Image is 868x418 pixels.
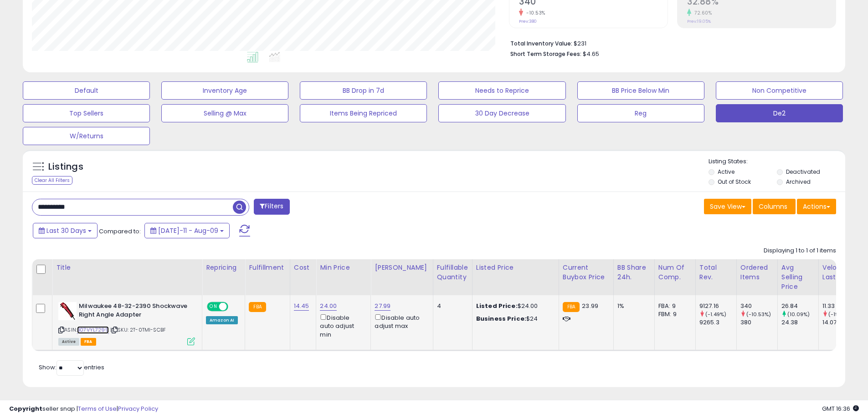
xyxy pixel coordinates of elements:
[753,199,796,214] button: Columns
[617,263,651,282] div: BB Share 24h.
[691,10,712,16] small: 72.60%
[797,199,836,214] button: Actions
[438,81,565,100] button: Needs to Reprice
[208,303,219,311] span: ON
[161,104,288,122] button: Selling @ Max
[764,247,836,255] div: Displaying 1 to 1 of 1 items
[77,326,109,334] a: B07VYL7299
[23,127,150,145] button: W/Returns
[523,10,545,16] small: -10.53%
[716,81,843,100] button: Non Competitive
[99,227,141,236] span: Compared to:
[58,302,77,320] img: 312+XRjPz0L._SL40_.jpg
[46,226,86,235] span: Last 30 Days
[740,263,774,282] div: Ordered Items
[58,302,195,344] div: ASIN:
[249,302,266,312] small: FBA
[583,50,599,58] span: $4.65
[577,81,704,100] button: BB Price Below Min
[822,404,859,413] span: 2025-09-9 16:36 GMT
[9,405,158,413] div: seller snap | |
[740,318,777,327] div: 380
[822,263,856,282] div: Velocity Last 30d
[781,302,818,310] div: 26.84
[48,161,83,173] h5: Listings
[699,318,736,327] div: 9265.3
[687,19,711,24] small: Prev: 19.05%
[510,40,572,47] b: Total Inventory Value:
[56,263,198,272] div: Title
[699,302,736,310] div: 9127.16
[658,302,688,310] div: FBA: 9
[300,81,427,100] button: BB Drop in 7d
[294,302,309,311] a: 14.45
[563,263,610,282] div: Current Buybox Price
[709,157,845,166] p: Listing States:
[510,50,581,58] b: Short Term Storage Fees:
[658,310,688,318] div: FBM: 9
[828,311,852,318] small: (-19.47%)
[118,404,158,413] a: Privacy Policy
[9,404,42,413] strong: Copyright
[786,168,820,176] label: Deactivated
[617,302,647,310] div: 1%
[716,104,843,122] button: De2
[206,263,241,272] div: Repricing
[249,263,286,272] div: Fulfillment
[79,302,190,321] b: Milwaukee 48-32-2390 Shockwave Right Angle Adapter
[39,363,104,372] span: Show: entries
[563,302,580,312] small: FBA
[746,311,771,318] small: (-10.53%)
[161,81,288,100] button: Inventory Age
[300,104,427,122] button: Items Being Repriced
[658,263,692,282] div: Num of Comp.
[704,199,751,214] button: Save View
[476,302,518,310] b: Listed Price:
[320,263,367,272] div: Min Price
[781,263,815,292] div: Avg Selling Price
[476,263,555,272] div: Listed Price
[476,314,526,323] b: Business Price:
[320,312,364,339] div: Disable auto adjust min
[438,104,565,122] button: 30 Day Decrease
[294,263,313,272] div: Cost
[787,311,810,318] small: (10.09%)
[437,302,465,310] div: 4
[23,81,150,100] button: Default
[718,178,751,186] label: Out of Stock
[437,263,468,282] div: Fulfillable Quantity
[375,302,390,311] a: 27.99
[158,226,218,235] span: [DATE]-11 - Aug-09
[759,202,787,211] span: Columns
[740,302,777,310] div: 340
[110,326,166,333] span: | SKU: 2T-0TMI-SCBF
[206,316,238,324] div: Amazon AI
[476,315,552,323] div: $24
[58,338,79,346] span: All listings currently available for purchase on Amazon
[320,302,337,311] a: 24.00
[78,404,117,413] a: Terms of Use
[781,318,818,327] div: 24.38
[510,37,829,48] li: $231
[476,302,552,310] div: $24.00
[32,176,72,185] div: Clear All Filters
[144,223,230,238] button: [DATE]-11 - Aug-09
[227,303,241,311] span: OFF
[33,223,98,238] button: Last 30 Days
[375,263,429,272] div: [PERSON_NAME]
[254,199,289,215] button: Filters
[375,312,426,330] div: Disable auto adjust max
[718,168,734,176] label: Active
[577,104,704,122] button: Reg
[822,302,859,310] div: 11.33
[786,178,811,186] label: Archived
[822,318,859,327] div: 14.07
[81,338,96,346] span: FBA
[699,263,733,282] div: Total Rev.
[705,311,726,318] small: (-1.49%)
[582,302,598,310] span: 23.99
[519,19,537,24] small: Prev: 380
[23,104,150,122] button: Top Sellers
